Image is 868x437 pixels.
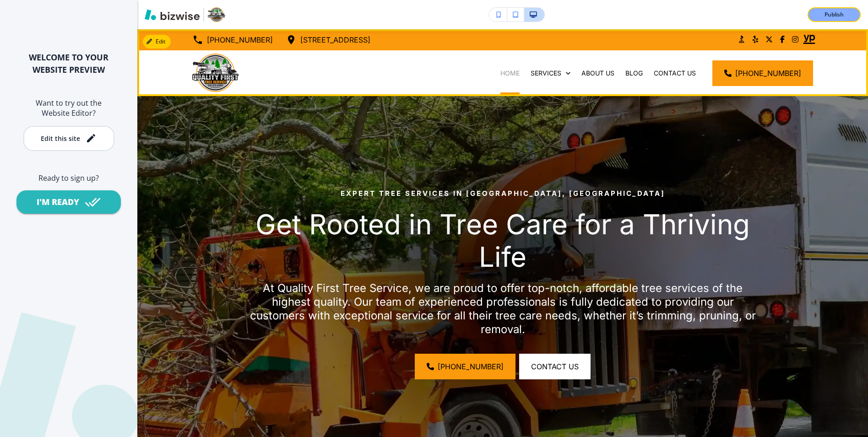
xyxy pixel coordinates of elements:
[712,60,813,86] a: [PHONE_NUMBER]
[192,54,239,92] img: Quality First Tree Service
[808,7,861,22] button: Publish
[531,361,579,372] span: Contact us
[625,69,643,78] p: BLOG
[654,69,696,78] p: CONTACT US
[735,68,801,79] span: [PHONE_NUMBER]
[208,7,225,22] img: Your Logo
[244,208,761,273] h1: Get Rooted in Tree Care for a Thriving Life
[145,9,200,20] img: Bizwise Logo
[207,33,273,47] p: [PHONE_NUMBER]
[143,35,171,49] button: Edit
[41,135,80,142] div: Edit this site
[192,33,273,47] a: [PHONE_NUMBER]
[15,98,123,119] h6: Want to try out the Website Editor?
[500,69,520,78] p: HOME
[519,354,591,379] button: Contact us
[15,173,123,183] h6: Ready to sign up?
[286,33,370,47] a: [STREET_ADDRESS]
[244,188,761,199] p: Expert Tree Services in [GEOGRAPHIC_DATA], [GEOGRAPHIC_DATA]
[16,190,121,214] button: I'M READY
[300,33,370,47] p: [STREET_ADDRESS]
[581,69,614,78] p: ABOUT US
[531,69,561,78] p: SERVICES
[415,354,515,379] a: [PHONE_NUMBER]
[438,361,504,372] span: [PHONE_NUMBER]
[15,51,123,76] h2: WELCOME TO YOUR WEBSITE PREVIEW
[23,126,114,151] button: Edit this site
[825,11,844,19] p: Publish
[37,196,79,208] div: I'M READY
[244,281,761,336] p: At Quality First Tree Service, we are proud to offer top-notch, affordable tree services of the h...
